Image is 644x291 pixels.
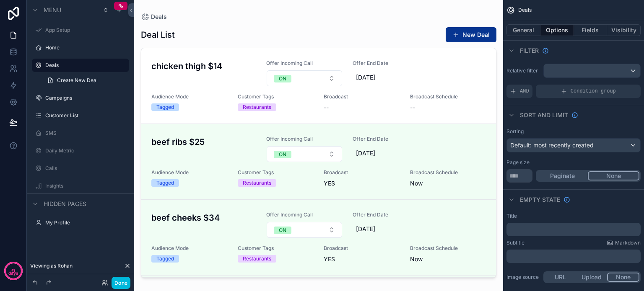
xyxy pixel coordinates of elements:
div: Restaurants [243,255,271,263]
label: My Profile [45,219,124,226]
div: ON [279,151,286,158]
div: Restaurants [243,103,271,111]
button: Select Button [267,222,342,238]
span: Offer Incoming Call [266,136,343,142]
button: Default: most recently created [506,138,641,152]
span: Audience Mode [151,245,228,252]
label: Title [506,213,517,219]
label: Campaigns [45,95,124,101]
span: Broadcast Schedule [410,245,486,252]
span: [DATE] [356,73,426,82]
label: Daily Metric [45,147,124,154]
h3: chicken thigh $14 [151,60,256,72]
span: Now [410,179,486,188]
button: New Deal [446,27,496,42]
span: Customer Tags [238,245,314,252]
a: Markdown [607,239,641,246]
button: Upload [576,273,608,282]
span: Markdown [615,239,641,246]
span: Customer Tags [238,93,314,100]
span: Default: most recently created [510,142,594,149]
span: Offer End Date [353,136,429,142]
span: Sort And Limit [520,111,568,119]
div: Tagged [156,255,174,263]
span: Offer Incoming Call [266,60,343,67]
button: Done [112,277,130,289]
div: Tagged [156,179,174,187]
span: Broadcast Schedule [410,169,486,176]
a: chicken thigh $14Offer Incoming CallSelect ButtonOffer End Date[DATE]Audience ModeTaggedCustomer ... [141,48,496,124]
span: Offer Incoming Call [266,211,343,218]
span: Viewing as Rohan [30,263,73,269]
button: Fields [574,24,608,36]
span: YES [324,255,400,263]
span: -- [410,103,415,112]
label: Customer List [45,112,124,119]
button: URL [545,273,576,282]
span: Empty state [520,196,560,204]
span: Broadcast [324,245,400,252]
span: Broadcast Schedule [410,93,486,100]
button: Options [540,24,574,36]
span: [DATE] [356,225,426,233]
label: Insights [45,183,124,189]
button: Select Button [267,146,342,162]
div: Tagged [156,103,174,111]
label: Home [45,44,124,51]
span: Customer Tags [238,169,314,176]
label: Relative filter [506,67,540,74]
span: Deals [518,7,532,13]
div: ON [279,227,286,234]
span: -- [324,103,329,112]
label: App Setup [45,27,124,33]
label: Image source [506,274,540,281]
p: 9 [11,267,15,275]
button: Visibility [607,24,641,36]
span: AND [520,88,529,95]
span: Deals [151,13,167,21]
button: General [506,24,540,36]
span: Hidden pages [44,200,86,208]
span: Offer End Date [353,60,429,67]
span: Filter [520,46,539,55]
label: Page size [506,159,530,166]
a: beef cheeks $34Offer Incoming CallSelect ButtonOffer End Date[DATE]Audience ModeTaggedCustomer Ta... [141,200,496,276]
span: Condition group [571,88,616,95]
h3: beef cheeks $34 [151,211,256,224]
a: Create New Deal [42,74,129,87]
div: ON [279,75,286,82]
span: Create New Deal [57,77,98,84]
span: YES [324,179,400,188]
span: Broadcast [324,93,400,100]
h1: Deal List [141,29,175,41]
a: beef ribs $25Offer Incoming CallSelect ButtonOffer End Date[DATE]Audience ModeTaggedCustomer Tags... [141,124,496,200]
span: Offer End Date [353,211,429,218]
button: Paginate [537,171,588,180]
h3: beef ribs $25 [151,136,256,148]
a: Deals [141,13,167,21]
label: Deals [45,62,124,69]
button: None [607,273,639,282]
label: Calls [45,165,124,172]
span: [DATE] [356,149,426,157]
label: Subtitle [506,239,525,246]
div: Restaurants [243,179,271,187]
label: SMS [45,130,124,136]
div: scrollable content [506,250,641,263]
span: Now [410,255,486,263]
span: Broadcast [324,169,400,176]
span: Menu [44,6,61,14]
p: days [8,270,18,277]
button: None [588,171,639,180]
span: Audience Mode [151,93,228,100]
